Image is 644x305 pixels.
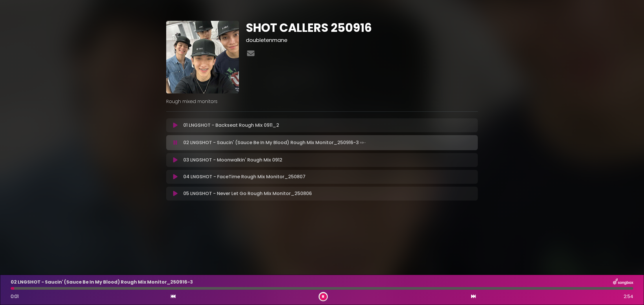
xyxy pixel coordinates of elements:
h3: doubletenmane [246,37,478,43]
p: 03 LNGSHOT - Moonwalkin' Rough Mix 0912 [183,157,282,163]
p: 02 LNGSHOT - Saucin' (Sauce Be In My Blood) Rough Mix Monitor_250916-3 [183,139,367,147]
h1: SHOT CALLERS 250916 [246,21,478,35]
img: EhfZEEfJT4ehH6TTm04u [166,21,239,93]
p: 01 LNGSHOT - Backseat Rough Mix 0911_2 [183,122,279,129]
p: Rough mixed monitors [166,98,478,105]
p: 04 LNGSHOT - FaceTime Rough Mix Monitor_250807 [183,173,305,180]
img: waveform4.gif [359,139,367,147]
p: 05 LNGSHOT - Never Let Go Rough Mix Monitor_250806 [183,190,312,197]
